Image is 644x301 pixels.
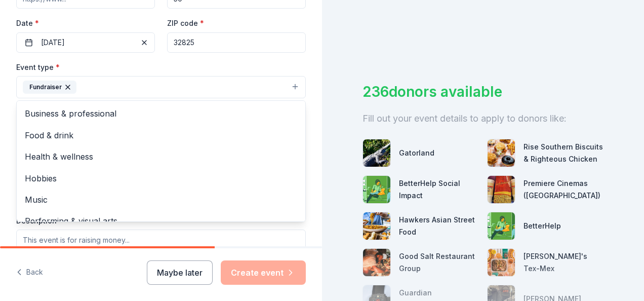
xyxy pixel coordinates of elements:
[25,214,297,228] span: Performing & visual arts
[16,100,306,222] div: Fundraiser
[16,76,306,98] button: Fundraiser
[25,172,297,185] span: Hobbies
[25,107,297,120] span: Business & professional
[23,81,76,94] div: Fundraiser
[25,150,297,163] span: Health & wellness
[25,193,297,206] span: Music
[25,129,297,142] span: Food & drink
